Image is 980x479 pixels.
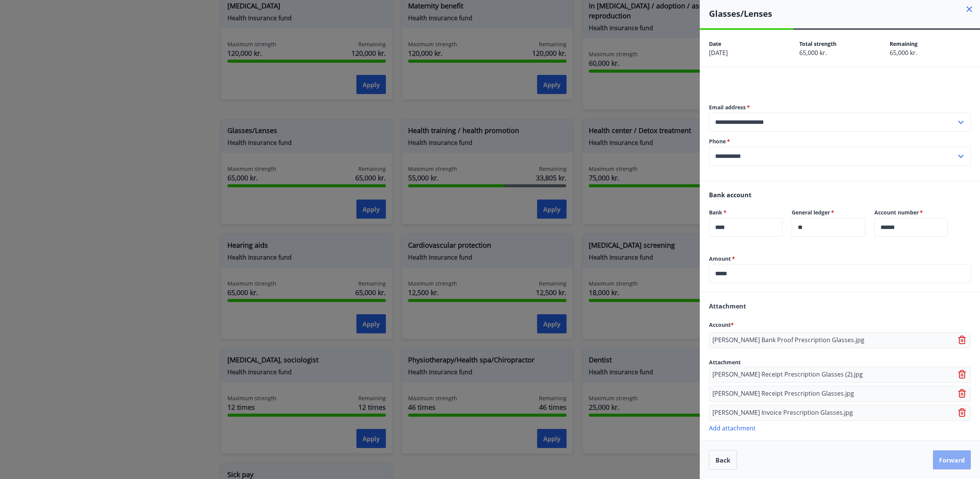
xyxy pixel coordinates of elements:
font: Email address [709,104,746,111]
font: Bank account [709,191,751,199]
font: Glasses/Lenses [709,8,772,19]
button: Forward [933,450,971,469]
div: Amount [709,264,971,283]
font: Forward [939,456,965,464]
font: Back [715,456,730,464]
font: [PERSON_NAME] Invoice Prescription Glasses.jpg [712,408,853,417]
font: Account number [874,209,919,216]
button: Back [709,450,737,470]
font: [PERSON_NAME] Receipt Prescription Glasses.jpg [712,389,854,398]
font: Bank [709,209,722,216]
font: 65,000 kr. [799,49,827,57]
font: Total strength [799,40,836,47]
font: [DATE] [709,49,728,57]
font: Amount [709,255,731,262]
font: Add attachment [709,424,756,432]
font: 65,000 kr. [890,49,917,57]
font: [PERSON_NAME] Receipt Prescription Glasses (2).jpg [712,370,863,378]
font: [PERSON_NAME] Bank Proof Prescription Glasses.jpg [712,336,864,344]
font: Phone [709,138,726,145]
font: Attachment [709,359,741,366]
font: Account [709,321,731,328]
font: Date [709,40,721,47]
font: Remaining [890,40,918,47]
font: Attachment [709,302,746,310]
font: General ledger [792,209,830,216]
